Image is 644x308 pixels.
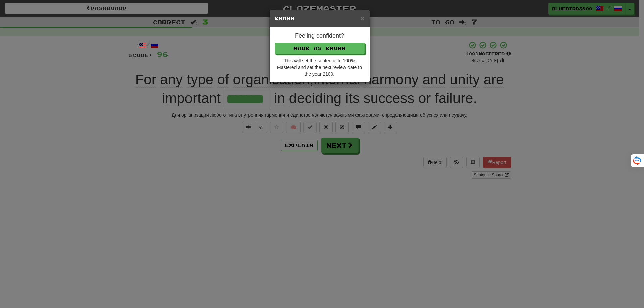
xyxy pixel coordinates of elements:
button: Mark as Known [275,43,365,54]
span: × [360,14,364,22]
div: This will set the sentence to 100% Mastered and set the next review date to the year 2100. [275,57,365,77]
h5: Known [275,15,365,22]
button: Close [360,15,364,22]
h4: Feeling confident? [275,33,365,39]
